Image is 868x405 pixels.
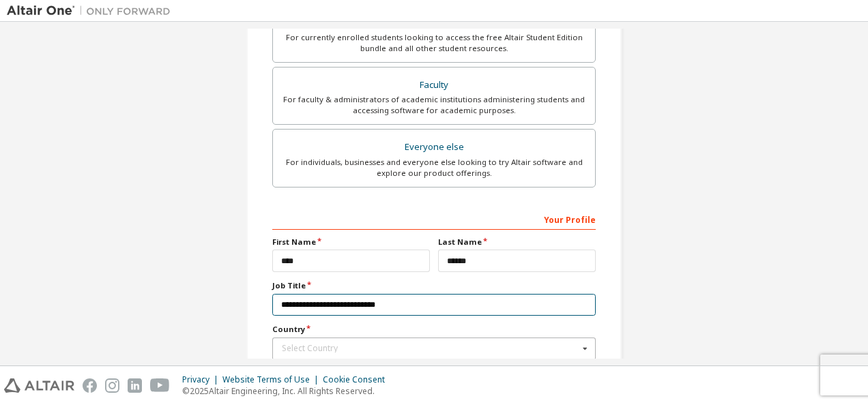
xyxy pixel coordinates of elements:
div: Website Terms of Use [222,374,323,385]
label: Country [272,324,596,335]
p: © 2025 Altair Engineering, Inc. All Rights Reserved. [182,385,393,397]
div: Faculty [281,76,587,95]
img: instagram.svg [105,378,119,393]
img: linkedin.svg [128,378,142,393]
label: Last Name [438,237,596,247]
label: Job Title [272,280,596,291]
img: altair_logo.svg [4,378,74,393]
div: Cookie Consent [323,374,393,385]
div: Select Country [282,344,579,352]
div: For currently enrolled students looking to access the free Altair Student Edition bundle and all ... [281,32,587,54]
label: First Name [272,237,430,247]
div: For faculty & administrators of academic institutions administering students and accessing softwa... [281,94,587,116]
img: youtube.svg [150,378,170,393]
img: facebook.svg [83,378,97,393]
img: Altair One [7,4,177,18]
div: Everyone else [281,138,587,157]
div: For individuals, businesses and everyone else looking to try Altair software and explore our prod... [281,157,587,179]
div: Your Profile [272,208,596,230]
div: Privacy [182,374,222,385]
